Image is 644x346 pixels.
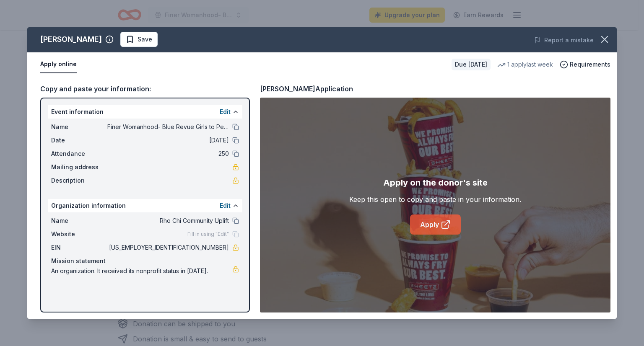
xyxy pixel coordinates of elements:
div: [PERSON_NAME] Application [260,83,353,94]
span: Website [51,229,107,239]
div: Keep this open to copy and paste in your information. [349,194,521,204]
a: Apply [410,214,461,235]
span: Fill in using "Edit" [187,231,229,238]
div: 1 apply last week [497,59,553,70]
span: EIN [51,243,107,253]
button: Apply online [40,56,77,73]
span: [US_EMPLOYER_IDENTIFICATION_NUMBER] [107,243,229,253]
div: Apply on the donor's site [383,176,488,189]
span: Save [138,34,152,44]
span: Mailing address [51,162,107,172]
span: Requirements [570,59,610,70]
div: Event information [48,105,242,119]
div: Copy and paste your information: [40,83,250,94]
div: [PERSON_NAME] [40,33,102,46]
button: Requirements [560,59,610,70]
span: Description [51,176,107,186]
div: Due [DATE] [452,59,491,70]
button: Edit [220,107,231,117]
div: Mission statement [51,256,239,266]
button: Edit [220,201,231,211]
span: Name [51,122,107,132]
button: Save [120,32,158,47]
button: Report a mistake [534,35,594,45]
span: An organization. It received its nonprofit status in [DATE]. [51,266,232,276]
span: [DATE] [107,135,229,145]
span: Name [51,216,107,226]
span: Finer Womanhood- Blue Revue Girls to Pearls Scholarship Luncheon [107,122,229,132]
div: Organization information [48,199,242,212]
span: Date [51,135,107,145]
span: 250 [107,149,229,159]
span: Rho Chi Community Uplift [107,216,229,226]
span: Attendance [51,149,107,159]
